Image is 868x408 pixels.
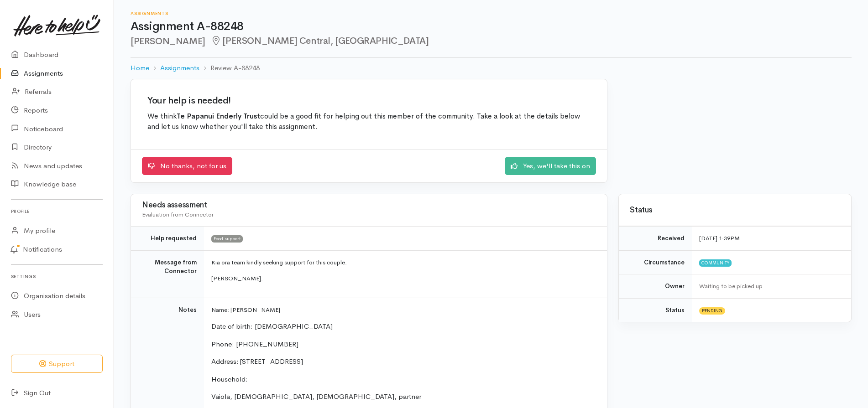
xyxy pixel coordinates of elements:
[147,96,591,106] h2: Your help is needed!
[619,298,692,322] td: Status
[211,235,243,243] span: Food support
[211,258,596,267] p: Kia ora team kindly seeking support for this couple.
[619,227,692,251] td: Received
[211,322,333,331] span: Date of birth: [DEMOGRAPHIC_DATA]
[11,270,103,283] h6: Settings
[699,234,740,242] time: [DATE] 1:39PM
[699,282,840,291] div: Waiting to be picked up
[131,250,204,298] td: Message from Connector
[131,36,852,46] h2: [PERSON_NAME]
[619,250,692,274] td: Circumstance
[619,274,692,299] td: Owner
[131,57,852,79] nav: breadcrumb
[131,227,204,251] td: Help requested
[211,375,248,383] span: Household:
[177,112,260,121] b: Te Papanui Enderly Trust
[11,355,103,373] button: Support
[211,305,596,315] p: Name: [PERSON_NAME]
[131,20,852,33] h1: Assignment A-88248
[11,205,103,217] h6: Profile
[131,63,149,73] a: Home
[505,157,596,176] a: Yes, we'll take this on
[699,259,732,267] span: Community
[147,111,591,133] p: We think could be a good fit for helping out this member of the community. Take a look at the det...
[131,11,852,16] h6: Assignments
[211,274,596,283] p: [PERSON_NAME].
[211,357,303,366] span: Address: [STREET_ADDRESS]
[199,63,260,73] li: Review A-88248
[699,307,725,315] span: Pending
[211,35,429,46] span: [PERSON_NAME] Central, [GEOGRAPHIC_DATA]
[142,201,596,210] h3: Needs assessment
[211,340,298,348] span: Phone: [PHONE_NUMBER]
[630,206,840,215] h3: Status
[211,392,421,401] span: Vaiola, [DEMOGRAPHIC_DATA], [DEMOGRAPHIC_DATA], partner
[160,63,199,73] a: Assignments
[142,157,232,176] a: No thanks, not for us
[142,211,214,218] span: Evaluation from Connector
